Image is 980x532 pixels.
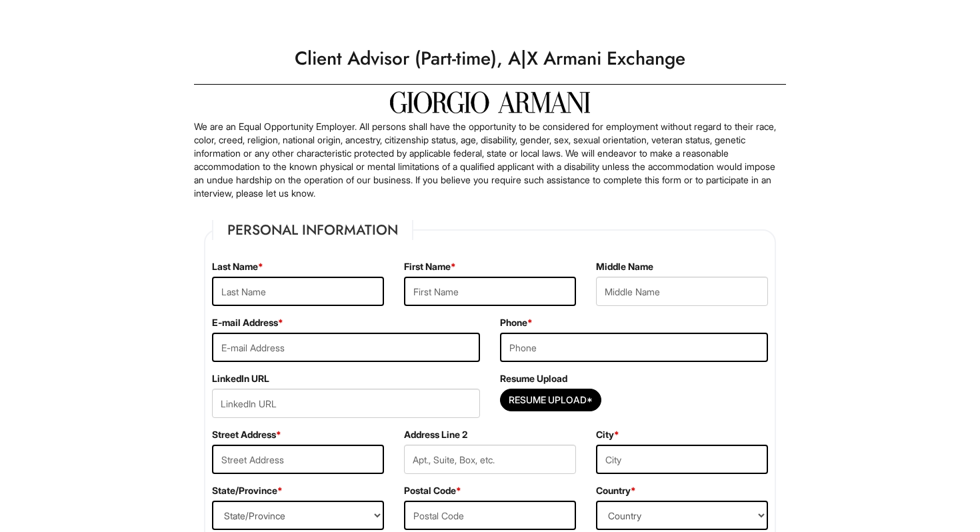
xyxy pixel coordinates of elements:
label: Resume Upload [500,372,567,385]
legend: Personal Information [212,220,413,240]
label: City [596,428,619,441]
input: Apt., Suite, Box, etc. [404,445,576,474]
label: Country [596,484,636,497]
input: LinkedIn URL [212,389,480,418]
input: E-mail Address [212,333,480,362]
label: Street Address [212,428,281,441]
img: Giorgio Armani [390,91,590,113]
input: Street Address [212,445,384,474]
button: Resume Upload*Resume Upload* [500,389,601,411]
label: Phone [500,316,533,329]
label: LinkedIn URL [212,372,269,385]
select: Country [596,501,768,530]
h1: Client Advisor (Part-time), A|X Armani Exchange [187,40,793,77]
label: E-mail Address [212,316,283,329]
input: Postal Code [404,501,576,530]
input: First Name [404,277,576,306]
label: Postal Code [404,484,461,497]
label: Middle Name [596,260,653,273]
select: State/Province [212,501,384,530]
label: State/Province [212,484,283,497]
input: City [596,445,768,474]
input: Phone [500,333,768,362]
label: First Name [404,260,456,273]
p: We are an Equal Opportunity Employer. All persons shall have the opportunity to be considered for... [194,120,786,200]
input: Last Name [212,277,384,306]
label: Address Line 2 [404,428,467,441]
label: Last Name [212,260,263,273]
input: Middle Name [596,277,768,306]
